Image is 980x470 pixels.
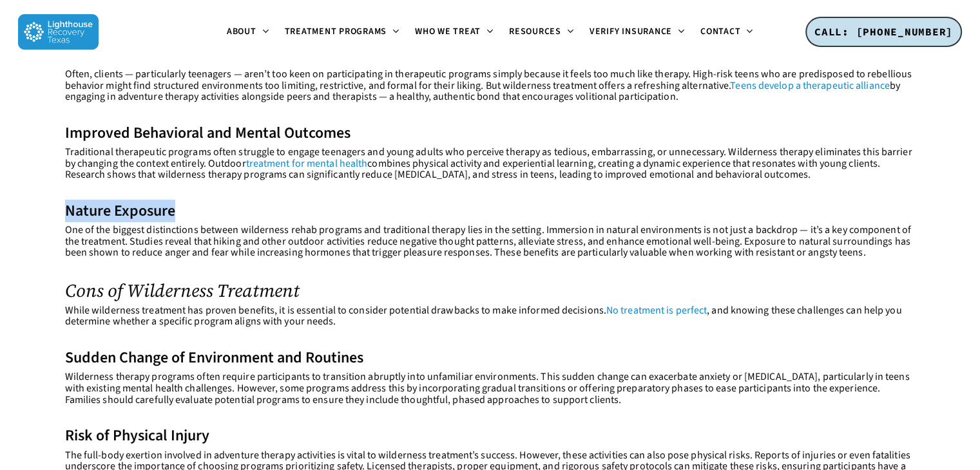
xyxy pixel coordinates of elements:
[590,25,672,38] span: Verify Insurance
[65,371,916,421] p: Wilderness therapy programs often require participants to transition abruptly into unfamiliar env...
[65,203,916,220] h3: Nature Exposure
[415,25,481,38] span: Who We Treat
[65,125,916,142] h3: Improved Behavioral and Mental Outcomes
[700,25,740,38] span: Contact
[501,27,582,37] a: Resources
[606,303,707,317] a: No treatment is perfect
[18,14,99,50] img: Lighthouse Recovery Texas
[730,79,890,93] a: Teens develop a therapeutic alliance
[509,25,561,38] span: Resources
[582,27,693,37] a: Verify Insurance
[65,281,916,301] h2: Cons of Wilderness Treatment
[219,27,277,37] a: About
[285,25,387,38] span: Treatment Programs
[65,225,916,274] p: One of the biggest distinctions between wilderness rehab programs and traditional therapy lies in...
[805,17,962,48] a: CALL: [PHONE_NUMBER]
[65,305,916,343] p: While wilderness treatment has proven benefits, it is essential to consider potential drawbacks t...
[246,156,368,171] a: treatment for mental health
[227,25,256,38] span: About
[407,27,501,37] a: Who We Treat
[65,69,916,118] p: Often, clients — particularly teenagers — aren’t too keen on participating in therapeutic program...
[65,428,916,444] h3: Risk of Physical Injury
[65,147,916,196] p: Traditional therapeutic programs often struggle to engage teenagers and young adults who perceive...
[693,27,761,37] a: Contact
[277,27,408,37] a: Treatment Programs
[65,350,916,366] h3: Sudden Change of Environment and Routines
[814,25,953,38] span: CALL: [PHONE_NUMBER]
